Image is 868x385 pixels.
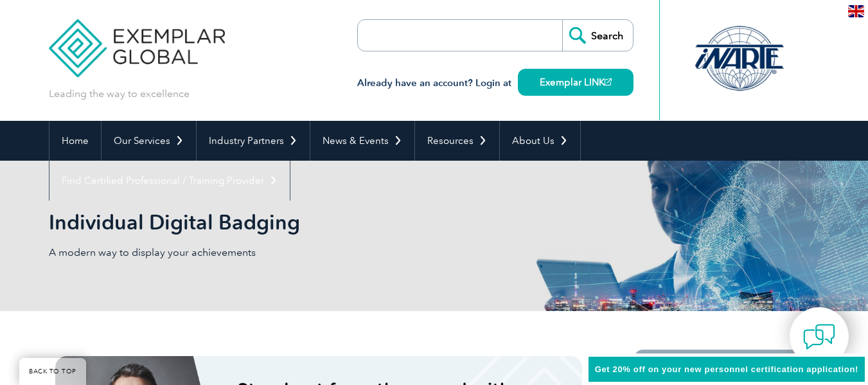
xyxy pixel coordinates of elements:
[19,358,86,385] a: BACK TO TOP
[49,121,101,161] a: Home
[49,161,290,201] a: Find Certified Professional / Training Provider
[803,321,835,353] img: contact-chat.png
[500,121,580,161] a: About Us
[415,121,499,161] a: Resources
[848,5,864,17] img: en
[49,87,190,101] p: Leading the way to excellence
[49,246,434,260] p: A modern way to display your achievements
[518,69,633,96] a: Exemplar LINK
[562,20,633,51] input: Search
[357,75,633,91] h3: Already have an account? Login at
[197,121,310,161] a: Industry Partners
[605,78,612,85] img: open_square.png
[310,121,414,161] a: News & Events
[102,121,196,161] a: Our Services
[49,212,589,233] h2: Individual Digital Badging
[595,364,858,374] span: Get 20% off on your new personnel certification application!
